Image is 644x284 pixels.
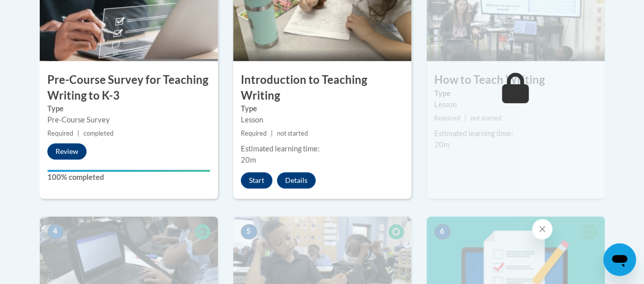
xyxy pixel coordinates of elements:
[241,155,256,164] span: 20m
[434,224,451,239] span: 6
[532,219,552,239] iframe: Close message
[77,130,79,137] span: |
[233,72,411,104] h3: Introduction to Teaching Writing
[277,172,316,188] button: Details
[241,130,267,137] span: Required
[271,130,273,137] span: |
[47,224,64,239] span: 4
[47,172,210,183] label: 100% completed
[241,143,404,154] div: Estimated learning time:
[47,130,73,137] span: Required
[434,114,460,122] span: Required
[47,114,210,125] div: Pre-Course Survey
[464,114,466,122] span: |
[470,114,501,122] span: not started
[434,140,450,149] span: 20m
[47,143,87,160] button: Review
[241,224,257,239] span: 5
[47,103,210,114] label: Type
[47,170,210,172] div: Your progress
[603,243,636,276] iframe: Button to launch messaging window
[277,130,308,137] span: not started
[241,172,272,188] button: Start
[83,130,114,137] span: completed
[6,7,82,15] span: Hi. How can we help?
[427,72,605,88] h3: How to Teach Writing
[434,88,597,99] label: Type
[40,72,218,104] h3: Pre-Course Survey for Teaching Writing to K-3
[241,114,404,125] div: Lesson
[434,99,597,110] div: Lesson
[241,103,404,114] label: Type
[434,128,597,139] div: Estimated learning time:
